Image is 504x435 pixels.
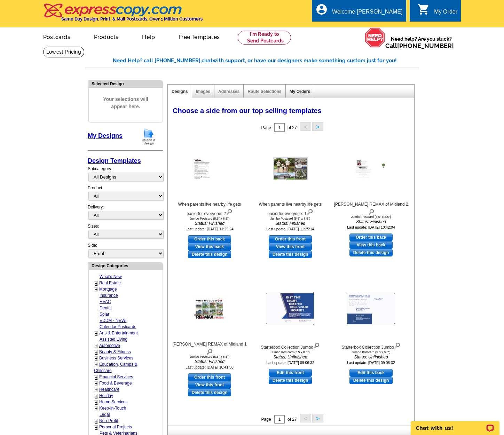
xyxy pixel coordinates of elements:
[88,166,163,185] div: Subcategory:
[196,89,210,94] a: Images
[313,341,320,349] img: view design details
[252,217,329,220] div: Jumbo Postcard (5.5" x 8.5")
[349,377,393,384] a: Delete this design
[365,27,385,48] img: help
[417,8,457,16] a: shopping_cart My Order
[131,28,166,45] a: Help
[89,80,163,87] div: Selected Design
[100,274,122,279] a: What's New
[99,343,120,348] a: Automotive
[269,251,312,258] a: Delete this design
[140,128,158,145] img: upload-design
[99,425,132,429] a: Personal Projects
[247,89,281,94] a: Route Selections
[171,220,248,227] i: Status: Finished
[406,413,504,435] iframe: LiveChat chat widget
[188,251,231,258] a: Delete this design
[171,217,248,220] div: Jumbo Postcard (5.5" x 8.5")
[288,417,297,422] span: of 27
[266,227,314,231] small: Last update: [DATE] 11:25:14
[206,347,213,355] img: view design details
[100,312,109,317] a: Solar
[188,373,231,381] a: use this design
[95,393,97,399] a: +
[95,418,97,424] a: +
[95,387,97,393] a: +
[95,374,97,380] a: +
[349,369,393,377] a: use this design
[99,356,133,361] a: Business Services
[307,207,313,215] img: view design details
[171,355,248,358] div: Jumbo Postcard (5.5" x 8.5")
[88,185,163,204] div: Product:
[94,362,137,373] a: Education, Camps & Childcare
[300,414,311,422] button: <
[95,406,97,411] a: +
[394,341,401,349] img: view design details
[95,349,97,355] a: +
[100,337,127,342] a: Assisted Living
[269,243,312,251] a: View this front
[300,122,311,131] button: <
[347,293,395,325] img: Starterbox Collection Jumbo
[290,89,310,94] a: My Orders
[32,28,81,45] a: Postcards
[99,280,121,285] a: Real Estate
[88,157,141,164] a: Design Templates
[99,349,131,354] a: Beauty & Fitness
[95,343,97,349] a: +
[434,9,457,18] div: My Order
[83,28,130,45] a: Products
[100,293,118,298] a: Insurance
[99,287,117,292] a: Mortgage
[61,16,204,22] h4: Same Day Design, Print, & Mail Postcards. Over 1 Million Customers.
[99,374,133,379] a: Financial Services
[99,381,132,386] a: Food & Beverage
[315,3,328,16] i: account_circle
[95,362,97,367] a: +
[171,358,248,365] i: Status: Finished
[99,387,119,392] a: Healthcare
[202,57,213,64] span: chat
[99,331,138,335] a: Arts & Entertainment
[368,207,375,215] img: view design details
[333,341,409,350] div: Starterbox Collection Jumbo
[269,377,312,384] a: Delete this design
[100,412,110,417] a: Legal
[113,57,419,65] div: Need Help? call [PHONE_NUMBER], with support, or have our designers make something custom just fo...
[95,287,97,292] a: +
[186,365,234,369] small: Last update: [DATE] 10:41:50
[95,356,97,361] a: +
[333,219,409,225] i: Status: Finished
[95,425,97,430] a: +
[43,8,204,22] a: Same Day Design, Print, & Mail Postcards. Over 1 Million Customers.
[192,297,227,321] img: Christina Reimer REMAX of Midland 1
[188,381,231,389] a: View this front
[186,227,234,231] small: Last update: [DATE] 11:25:24
[95,280,97,286] a: +
[385,42,454,49] span: Call
[288,125,297,130] span: of 27
[332,9,402,18] div: Welcome [PERSON_NAME]
[100,318,126,323] a: EDDM - NEW!
[347,225,395,229] small: Last update: [DATE] 10:42:04
[99,400,127,404] a: Home Services
[99,393,113,398] a: Holiday
[171,201,248,217] div: When parents live nearby life gets easierfor everyone. 2
[99,418,118,423] a: Non-Profit
[333,201,409,215] div: [PERSON_NAME] REMAX of Midland 2
[252,350,329,354] div: Jumbo Postcard (5.5 x 8.5")
[273,157,308,180] img: When parents live nearby life gets easierfor everyone. 1
[88,242,163,259] div: Side:
[171,341,248,355] div: [PERSON_NAME] REMAX of Midland 1
[333,350,409,354] div: Jumbo Postcard (5.5 x 8.5")
[266,293,315,325] img: Starterbox Collection Jumbo
[252,220,329,227] i: Status: Finished
[312,122,323,131] button: >
[226,207,233,215] img: view design details
[333,215,409,219] div: Jumbo Postcard (5.5" x 8.5")
[354,158,388,180] img: Christina Reimer REMAX of Midland 2
[261,417,271,422] span: Page
[188,389,231,396] a: Delete this design
[94,89,157,117] span: Your selections will appear here.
